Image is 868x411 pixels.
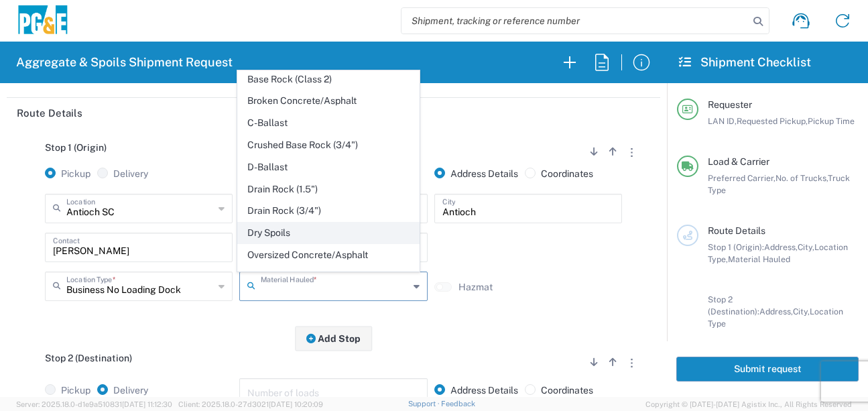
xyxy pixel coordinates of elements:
[238,157,420,178] span: D-Ballast
[401,8,749,34] input: Shipment, tracking or reference number
[45,142,107,153] span: Stop 1 (Origin)
[238,135,420,156] span: Crushed Base Rock (3/4")
[708,156,769,167] span: Load & Carrier
[16,5,70,37] img: pge
[458,281,493,293] label: Hazmat
[764,242,798,252] span: Address,
[708,116,737,126] span: LAN ID,
[434,168,518,180] label: Address Details
[645,398,852,410] span: Copyright © [DATE]-[DATE] Agistix Inc., All Rights Reserved
[269,400,323,408] span: [DATE] 10:20:09
[16,54,233,70] h2: Aggregate & Spoils Shipment Request
[793,306,810,316] span: City,
[676,357,859,381] button: Submit request
[178,400,323,408] span: Client: 2025.18.0-27d3021
[17,107,82,120] h2: Route Details
[238,113,420,133] span: C-Ballast
[525,168,593,180] label: Coordinates
[776,173,828,183] span: No. of Trucks,
[238,245,420,266] span: Oversized Concrete/Asphalt
[122,400,172,408] span: [DATE] 11:12:30
[238,223,420,243] span: Dry Spoils
[679,54,811,70] h2: Shipment Checklist
[759,306,793,316] span: Address,
[238,69,420,90] span: Base Rock (Class 2)
[408,400,442,408] a: Support
[441,400,475,408] a: Feedback
[708,99,752,110] span: Requester
[238,267,420,288] span: Palletized EZ Street
[808,116,855,126] span: Pickup Time
[238,179,420,200] span: Drain Rock (1.5")
[295,326,373,351] button: Add Stop
[434,384,518,396] label: Address Details
[16,400,172,408] span: Server: 2025.18.0-d1e9a510831
[238,200,420,221] span: Drain Rock (3/4")
[525,384,593,396] label: Coordinates
[45,353,132,363] span: Stop 2 (Destination)
[708,242,764,252] span: Stop 1 (Origin):
[238,91,420,111] span: Broken Concrete/Asphalt
[708,225,765,236] span: Route Details
[708,294,759,316] span: Stop 2 (Destination):
[728,254,790,264] span: Material Hauled
[737,116,808,126] span: Requested Pickup,
[798,242,814,252] span: City,
[708,173,776,183] span: Preferred Carrier,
